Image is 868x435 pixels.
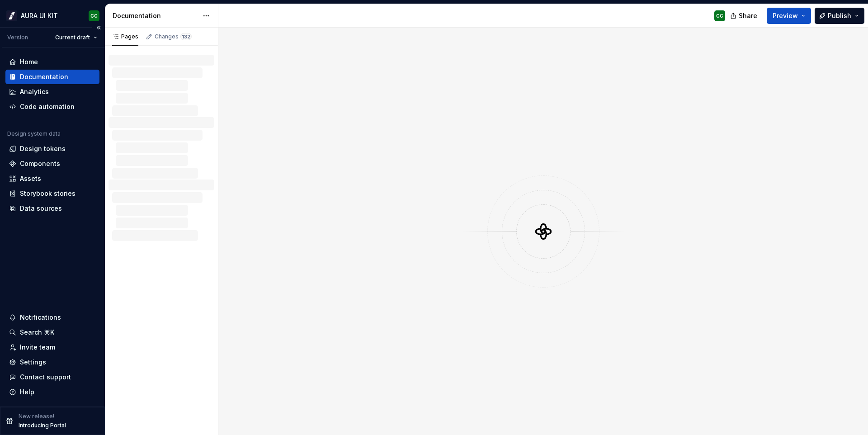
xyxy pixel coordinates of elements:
button: Current draft [51,31,101,44]
a: Home [5,55,99,69]
a: Data sources [5,201,99,216]
p: New release! [19,413,54,420]
div: Data sources [20,204,62,213]
span: Current draft [55,34,90,41]
a: Storybook stories [5,186,99,201]
button: Preview [767,8,811,24]
div: Notifications [20,313,61,322]
button: Collapse sidebar [92,21,105,34]
button: Contact support [5,370,99,384]
button: Share [726,8,763,24]
div: Search ⌘K [20,328,54,337]
button: Publish [815,8,864,24]
div: Code automation [20,102,75,111]
div: Design system data [7,130,61,137]
button: Help [5,385,99,399]
button: Notifications [5,310,99,325]
a: Design tokens [5,142,99,156]
div: Documentation [20,72,68,81]
div: Documentation [113,11,198,20]
div: Design tokens [20,144,66,153]
div: Changes [155,33,192,40]
button: AURA UI KITCC [2,6,103,25]
a: Code automation [5,99,99,114]
div: CC [716,12,723,19]
div: AURA UI KIT [21,11,58,20]
div: Home [20,57,38,66]
div: Analytics [20,87,49,96]
div: CC [90,12,98,19]
a: Assets [5,171,99,186]
a: Analytics [5,85,99,99]
div: Invite team [20,343,55,352]
div: Pages [112,33,138,40]
span: Publish [828,11,851,20]
p: Introducing Portal [19,422,66,429]
a: Invite team [5,340,99,355]
span: Share [739,11,757,20]
div: Components [20,159,60,168]
div: Settings [20,358,46,367]
div: Storybook stories [20,189,75,198]
div: Version [7,34,28,41]
div: Assets [20,174,41,183]
a: Documentation [5,70,99,84]
a: Settings [5,355,99,369]
div: Help [20,388,34,397]
img: 21c8839b-7b80-4e8a-93b5-a407ded24906.png [6,10,17,21]
span: Preview [773,11,798,20]
button: Search ⌘K [5,325,99,340]
span: 132 [180,33,192,40]
div: Contact support [20,373,71,382]
a: Components [5,156,99,171]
